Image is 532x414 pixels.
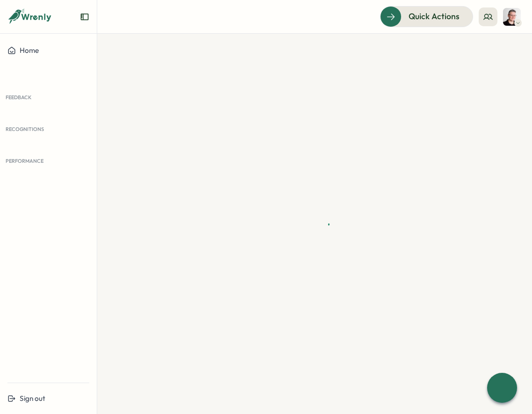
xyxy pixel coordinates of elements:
[503,8,521,26] img: Almudena Bernardos
[380,6,473,27] button: Quick Actions
[20,46,39,55] span: Home
[20,394,45,403] span: Sign out
[409,10,460,22] span: Quick Actions
[80,12,89,22] button: Expand sidebar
